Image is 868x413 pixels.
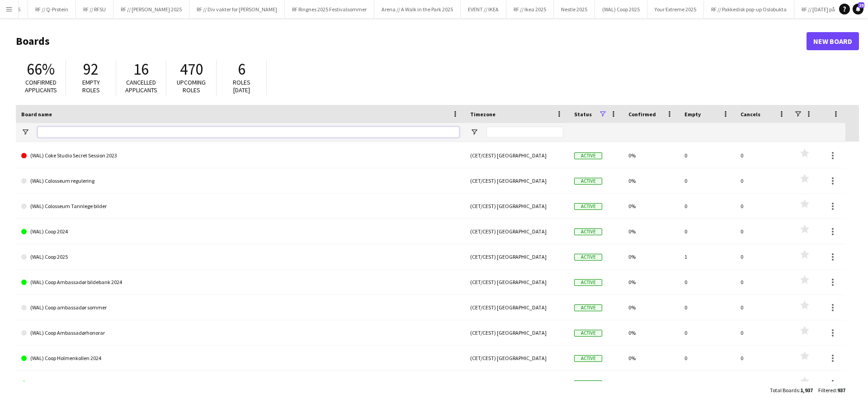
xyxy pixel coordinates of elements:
div: 0% [623,194,679,218]
div: 0% [623,295,679,320]
a: New Board [807,32,859,50]
input: Timezone Filter Input [486,127,563,138]
span: 92 [83,59,99,79]
span: 470 [180,59,203,79]
a: (WAL) Coop ambassadør sommer [21,295,459,320]
a: (WAL) Coop Holmenkollen 2024 [21,346,459,371]
div: 0 [679,371,735,396]
div: 0% [623,168,679,193]
a: (WAL) Colosseum regulering [21,168,459,194]
div: (CET/CEST) [GEOGRAPHIC_DATA] [465,168,569,193]
a: (WAL) Coop Ambassadørhonorar [21,320,459,346]
span: Status [574,111,592,118]
div: 0 [735,295,791,320]
div: (CET/CEST) [GEOGRAPHIC_DATA] [465,346,569,370]
div: (CET/CEST) [GEOGRAPHIC_DATA] [465,143,569,168]
span: Total Boards [770,387,799,394]
span: Active [574,152,602,159]
button: (WAL) Coop 2025 [595,0,647,18]
a: (WAL) Coop 2025 [21,244,459,270]
div: 0 [735,244,791,269]
div: (CET/CEST) [GEOGRAPHIC_DATA] [465,194,569,218]
a: (WAL) Coop Ambassadør bildebank 2024 [21,270,459,295]
span: 66% [27,59,55,79]
span: Active [574,203,602,210]
div: 0 [679,194,735,218]
div: 0 [679,346,735,370]
div: 0 [679,143,735,168]
div: 1 [679,244,735,269]
div: : [770,381,813,399]
button: RF // RFSU [76,0,113,18]
span: Cancelled applicants [125,78,157,94]
div: 0 [735,194,791,218]
button: RF // Pakkedisk pop-up Oslobukta [704,0,794,18]
div: 0 [679,270,735,294]
div: 0% [623,219,679,244]
div: 0 [735,168,791,193]
div: 0 [679,168,735,193]
div: (CET/CEST) [GEOGRAPHIC_DATA] [465,295,569,320]
span: 6 [238,59,245,79]
button: RF // Ikea 2025 [506,0,554,18]
button: Arena // A Walk in the Park 2025 [374,0,461,18]
span: Filtered [818,387,836,394]
div: 0 [679,219,735,244]
div: 0% [623,244,679,269]
div: 0 [735,346,791,370]
button: RF // [PERSON_NAME] 2025 [113,0,189,18]
span: Active [574,330,602,337]
span: Cancels [741,111,760,118]
div: 0 [679,320,735,345]
div: (CET/CEST) [GEOGRAPHIC_DATA] [465,244,569,269]
input: Board name Filter Input [38,127,459,138]
div: 0% [623,143,679,168]
div: (CET/CEST) [GEOGRAPHIC_DATA] [465,270,569,294]
div: (CET/CEST) [GEOGRAPHIC_DATA] [465,219,569,244]
span: Empty [684,111,701,118]
button: RF Ringnes 2025 Festivalsommer [285,0,374,18]
span: 16 [133,59,149,79]
span: Active [574,228,602,235]
button: Nestle 2025 [554,0,595,18]
button: RF // [DATE] på CC-vest [794,0,861,18]
span: Active [574,355,602,362]
a: (WAL) Coke Studio Secret Session 2023 [21,143,459,168]
div: 0 [735,219,791,244]
div: 0 [735,270,791,294]
span: Confirmed applicants [25,78,57,94]
div: 0 [735,143,791,168]
button: Open Filter Menu [21,128,29,136]
a: 29 [853,4,863,14]
span: Empty roles [82,78,100,94]
h1: Boards [16,34,807,48]
span: Board name [21,111,52,118]
div: (CET/CEST) [GEOGRAPHIC_DATA] [465,371,569,396]
button: EVENT // IKEA [461,0,506,18]
span: Active [574,279,602,286]
span: Confirmed [628,111,656,118]
div: 0% [623,320,679,345]
span: Active [574,178,602,185]
span: Upcoming roles [177,78,206,94]
a: (WAL) Coop MME 2024 - Ambassadørutbetaling [21,371,459,396]
span: Active [574,254,602,261]
span: 937 [837,387,845,394]
span: Active [574,380,602,387]
span: Timezone [470,111,495,118]
div: 0% [623,371,679,396]
div: 0 [735,371,791,396]
span: 29 [858,2,864,8]
div: 0 [679,295,735,320]
span: Active [574,304,602,311]
div: 0 [735,320,791,345]
button: RF // Q-Protein [28,0,76,18]
span: 1,937 [800,387,813,394]
span: Roles [DATE] [233,78,250,94]
div: 0% [623,270,679,294]
button: Open Filter Menu [470,128,478,136]
a: (WAL) Coop 2024 [21,219,459,244]
div: (CET/CEST) [GEOGRAPHIC_DATA] [465,320,569,345]
button: Your Extreme 2025 [647,0,704,18]
button: RF // Div vakter for [PERSON_NAME] [189,0,285,18]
